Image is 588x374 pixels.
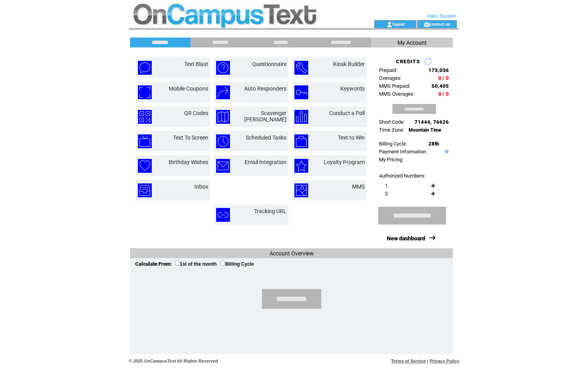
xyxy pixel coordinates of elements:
a: MMS [352,183,365,190]
a: logout [392,21,405,26]
span: My Account [398,40,427,46]
span: 1. [385,183,389,189]
img: text-to-win.png [294,134,308,148]
a: Loyalty Program [324,159,365,165]
a: QR Codes [184,110,208,116]
span: MMS Overages: [379,91,415,97]
span: 50,405 [432,83,449,89]
span: 173,036 [428,67,449,73]
label: Billing Cycle [220,261,254,267]
a: Terms of Service [391,359,426,363]
label: 1st of the month [175,261,217,267]
span: Calculate From: [135,261,172,267]
span: Billing Cycle: [379,141,407,147]
img: questionnaire.png [216,61,230,75]
span: | [427,359,428,363]
span: MMS Prepaid: [379,83,410,89]
a: Tracking URL [254,208,286,214]
input: 1st of the month [175,261,180,266]
span: 71444, 76626 [415,119,449,125]
a: Keywords [340,85,365,92]
a: Questionnaire [252,61,286,67]
a: Scheduled Tasks [246,134,286,141]
input: Billing Cycle [220,261,225,266]
span: © 2025 OnCampusText All Rights Reserved [129,359,218,363]
img: scavenger-hunt.png [216,110,230,124]
a: contact us [430,21,450,26]
a: Kiosk Builder [333,61,365,67]
span: 28th [428,141,439,147]
a: New dashboard [387,235,425,242]
a: Birthday Wishes [169,159,208,165]
img: keywords.png [294,85,308,99]
img: help.gif [443,150,449,153]
a: My Pricing [379,157,402,162]
img: auto-responders.png [216,85,230,99]
img: account_icon.gif [386,21,392,28]
img: tracking-url.png [216,208,230,222]
span: Overages: [379,75,401,81]
img: conduct-a-poll.png [294,110,308,124]
span: Time Zone: [379,127,404,133]
a: Text Blast [184,61,208,67]
span: Account Overview [269,250,314,257]
img: contact_us_icon.gif [424,21,430,28]
span: CREDITS [396,59,420,64]
a: Mobile Coupons [169,85,208,92]
span: 0 / 0 [438,75,449,81]
span: Authorized Numbers: [379,173,426,179]
a: Auto Responders [244,85,286,92]
a: Inbox [194,183,208,190]
a: Scavenger [PERSON_NAME] [244,110,286,123]
span: 2. [385,191,389,196]
img: inbox.png [138,183,152,197]
a: Text To Screen [173,134,208,141]
span: Prepaid: [379,67,397,73]
a: Conduct a Poll [329,110,365,116]
a: Text to Win [338,134,365,141]
img: scheduled-tasks.png [216,134,230,148]
img: text-to-screen.png [138,134,152,148]
img: birthday-wishes.png [138,159,152,173]
a: Payment Information [379,149,426,155]
img: mobile-coupons.png [138,85,152,99]
span: 0 / 0 [438,91,449,97]
img: email-integration.png [216,159,230,173]
a: Email Integration [245,159,286,165]
img: text-blast.png [138,61,152,75]
span: Mountain Time [409,127,441,133]
a: Privacy Policy [430,359,459,363]
img: mms.png [294,183,308,197]
img: loyalty-program.png [294,159,308,173]
span: Short Code: [379,119,405,125]
img: kiosk-builder.png [294,61,308,75]
img: qr-codes.png [138,110,152,124]
span: Hello Student [427,13,456,19]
